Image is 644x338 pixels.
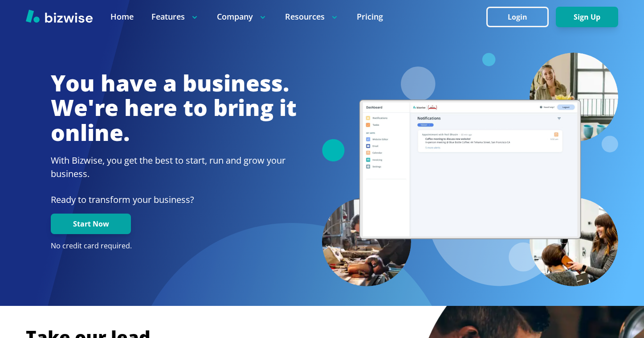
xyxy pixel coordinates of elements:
[285,11,339,22] p: Resources
[556,7,618,27] button: Sign Up
[486,7,549,27] button: Login
[51,71,297,145] h1: You have a business. We're here to bring it online.
[51,214,131,234] button: Start Now
[217,11,267,22] p: Company
[110,11,134,22] a: Home
[486,13,556,21] a: Login
[51,241,297,251] p: No credit card required.
[556,13,618,21] a: Sign Up
[357,11,383,22] a: Pricing
[151,11,199,22] p: Features
[51,220,131,228] a: Start Now
[51,154,297,181] h2: With Bizwise, you get the best to start, run and grow your business.
[51,193,297,206] p: Ready to transform your business?
[26,9,93,23] img: Bizwise Logo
